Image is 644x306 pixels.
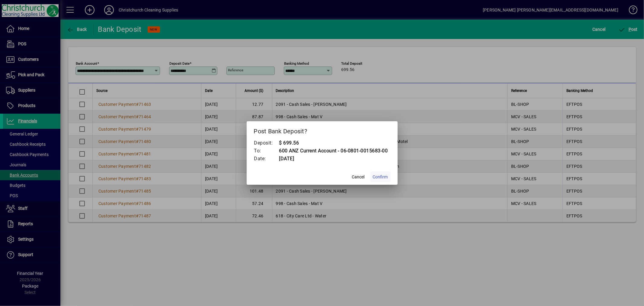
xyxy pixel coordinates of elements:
td: Date: [254,155,279,163]
span: Confirm [373,174,388,180]
td: $ 699.56 [279,139,388,147]
h2: Post Bank Deposit? [247,121,398,139]
td: [DATE] [279,155,388,163]
td: To: [254,147,279,155]
td: 600 ANZ Current Account - 06-0801-0015683-00 [279,147,388,155]
button: Confirm [370,171,390,182]
span: Cancel [352,174,365,180]
button: Cancel [349,171,368,182]
td: Deposit: [254,139,279,147]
